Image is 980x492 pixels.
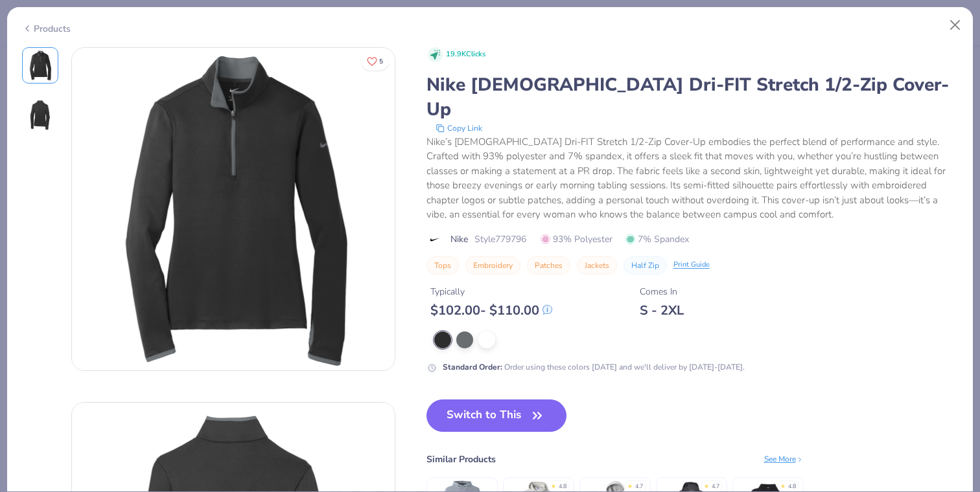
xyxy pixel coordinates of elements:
[764,453,804,465] div: See More
[541,232,612,246] span: 93% Polyester
[361,52,389,71] button: Like
[943,13,968,38] button: Close
[640,302,684,319] div: S - 2XL
[577,256,617,274] button: Jackets
[788,482,796,491] div: 4.8
[712,482,719,491] div: 4.7
[72,48,395,370] img: Front
[426,399,567,432] button: Switch to This
[673,260,710,271] div: Print Guide
[450,232,468,246] span: Nike
[474,232,526,246] span: Style 779796
[443,361,745,373] div: Order using these colors [DATE] and we'll deliver by [DATE]-[DATE].
[635,482,643,491] div: 4.7
[426,256,459,274] button: Tops
[780,482,786,487] div: ★
[627,482,633,487] div: ★
[625,232,689,246] span: 7% Spandex
[465,256,520,274] button: Embroidery
[430,285,552,298] div: Typically
[446,49,485,60] span: 19.9K Clicks
[704,482,709,487] div: ★
[25,99,56,130] img: Back
[559,482,566,491] div: 4.8
[379,58,383,65] span: 5
[426,135,959,222] div: Nike’s [DEMOGRAPHIC_DATA] Dri-FIT Stretch 1/2-Zip Cover-Up embodies the perfect blend of performa...
[527,256,570,274] button: Patches
[640,285,684,298] div: Comes In
[430,302,552,319] div: $ 102.00 - $ 110.00
[432,122,486,135] button: copy to clipboard
[25,50,56,81] img: Front
[551,482,556,487] div: ★
[22,22,71,36] div: Products
[443,362,502,372] strong: Standard Order :
[426,234,444,245] img: brand logo
[426,73,959,122] div: Nike [DEMOGRAPHIC_DATA] Dri-FIT Stretch 1/2-Zip Cover-Up
[624,256,667,274] button: Half Zip
[426,453,496,466] div: Similar Products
